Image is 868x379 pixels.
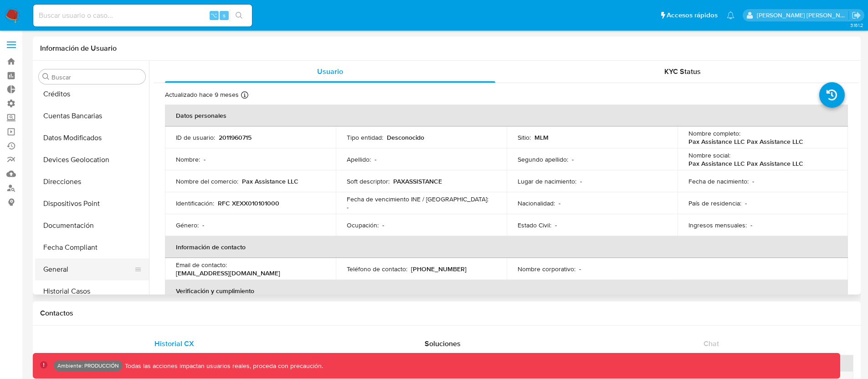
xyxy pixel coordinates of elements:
[518,221,551,229] p: Estado Civil :
[393,177,442,185] p: PAXASSISTANCE
[572,155,574,163] p: -
[688,177,749,185] p: Fecha de nacimiento :
[35,149,149,171] button: Devices Geolocation
[165,236,848,258] th: Información de contacto
[664,66,701,77] span: KYC Status
[176,133,215,142] p: ID de usuario :
[57,364,119,368] p: Ambiente: PRODUCCIÓN
[425,338,461,349] span: Soluciones
[35,83,149,105] button: Créditos
[534,133,549,142] p: MLM
[154,338,194,349] span: Historial CX
[35,171,149,193] button: Direcciones
[688,199,741,207] p: País de residencia :
[347,133,383,142] p: Tipo entidad :
[688,159,803,168] p: Pax Assistance LLC Pax Assistance LLC
[688,137,803,146] p: Pax Assistance LLC Pax Assistance LLC
[51,73,142,81] input: Buscar
[580,177,582,185] p: -
[411,265,467,273] p: [PHONE_NUMBER]
[176,221,199,229] p: Género :
[750,221,752,229] p: -
[518,177,576,185] p: Lugar de nacimiento :
[35,215,149,237] button: Documentación
[165,90,239,99] p: Actualizado hace 9 meses
[202,221,204,229] p: -
[387,133,424,142] p: Desconocido
[704,338,719,349] span: Chat
[347,265,407,273] p: Teléfono de contacto :
[347,177,390,185] p: Soft descriptor :
[579,265,581,273] p: -
[35,280,149,302] button: Historial Casos
[35,105,149,127] button: Cuentas Bancarias
[204,155,205,163] p: -
[176,269,280,277] p: [EMAIL_ADDRESS][DOMAIN_NAME]
[518,265,575,273] p: Nombre corporativo :
[347,203,349,211] p: -
[347,155,371,163] p: Apellido :
[211,11,217,20] span: ⌥
[165,280,848,302] th: Verificación y cumplimiento
[35,258,142,280] button: General
[559,199,560,207] p: -
[375,155,376,163] p: -
[230,9,248,22] button: search-icon
[165,105,848,126] th: Datos personales
[688,151,730,159] p: Nombre social :
[852,11,861,20] a: Salir
[40,309,853,318] h1: Contactos
[347,195,488,203] p: Fecha de vencimiento INE / [GEOGRAPHIC_DATA] :
[727,11,734,19] a: Notificaciones
[176,155,200,163] p: Nombre :
[176,177,238,185] p: Nombre del comercio :
[35,127,149,149] button: Datos Modificados
[382,221,384,229] p: -
[518,155,568,163] p: Segundo apellido :
[35,237,149,258] button: Fecha Compliant
[33,10,252,21] input: Buscar usuario o caso...
[42,73,50,80] button: Buscar
[219,133,252,142] p: 2011960715
[347,221,379,229] p: Ocupación :
[745,199,747,207] p: -
[317,66,343,77] span: Usuario
[123,362,323,370] p: Todas las acciones impactan usuarios reales, proceda con precaución.
[35,193,149,215] button: Dispositivos Point
[223,11,226,20] span: s
[218,199,279,207] p: RFC XEXX010101000
[688,221,747,229] p: Ingresos mensuales :
[688,129,740,137] p: Nombre completo :
[176,261,227,269] p: Email de contacto :
[752,177,754,185] p: -
[176,199,214,207] p: Identificación :
[757,11,849,20] p: victor.david@mercadolibre.com.co
[242,177,298,185] p: Pax Assistance LLC
[518,133,531,142] p: Sitio :
[40,44,117,53] h1: Información de Usuario
[667,11,718,20] span: Accesos rápidos
[555,221,557,229] p: -
[518,199,555,207] p: Nacionalidad :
